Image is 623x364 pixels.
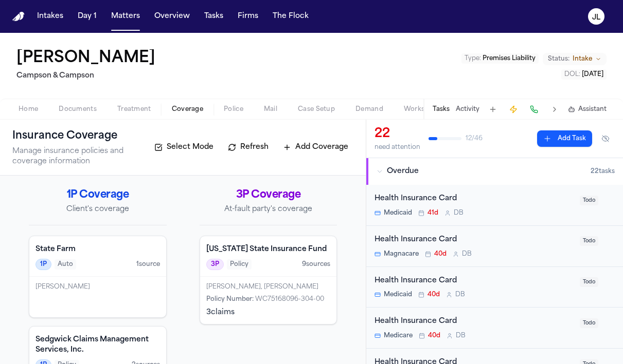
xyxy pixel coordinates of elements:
[455,291,465,299] span: D B
[206,296,254,302] span: Policy Number :
[466,135,483,143] span: 12 / 46
[16,70,159,82] h2: Campson & Campson
[428,332,440,340] span: 40d
[107,7,144,26] button: Matters
[16,49,155,68] button: Edit matter name
[366,308,623,349] div: Open task: Health Insurance Card
[387,166,419,177] span: Overdue
[29,188,167,202] h2: 1P Coverage
[19,105,38,113] span: Home
[33,7,67,26] button: Intakes
[234,7,262,26] button: Firms
[456,105,479,113] button: Activity
[35,335,160,355] h4: Sedgwick Claims Management Services, Inc.
[224,105,243,113] span: Police
[35,283,160,291] div: [PERSON_NAME]
[591,167,615,176] span: 22 task s
[366,226,623,267] div: Open task: Health Insurance Card
[29,204,167,215] p: Client's coverage
[384,209,412,217] span: Medicaid
[200,204,337,215] p: At-fault party's coverage
[227,259,252,270] span: Policy
[506,102,521,117] button: Create Immediate Task
[35,244,160,255] h4: State Farm
[580,236,598,246] span: Todo
[375,193,574,205] div: Health Insurance Card
[561,69,607,80] button: Edit DOL: 2025-05-19
[355,105,383,113] span: Demand
[375,126,420,142] div: 22
[206,283,331,291] div: [PERSON_NAME], [PERSON_NAME]
[35,259,51,270] span: 1P
[298,105,335,113] span: Case Setup
[366,158,623,185] button: Overdue22tasks
[375,275,574,287] div: Health Insurance Card
[580,318,598,328] span: Todo
[454,209,464,217] span: D B
[537,130,592,147] button: Add Task
[136,260,160,269] span: 1 source
[150,7,194,26] button: Overview
[375,234,574,246] div: Health Insurance Card
[578,105,607,113] span: Assistant
[573,55,592,63] span: Intake
[384,332,413,340] span: Medicare
[461,53,539,64] button: Edit Type: Premises Liability
[375,143,420,151] div: need attention
[568,105,607,113] button: Assistant
[428,291,440,299] span: 40d
[12,146,149,167] p: Manage insurance policies and coverage information
[366,185,623,226] div: Open task: Health Insurance Card
[16,49,155,68] h1: [PERSON_NAME]
[55,259,76,270] span: Auto
[592,14,600,21] text: JL
[223,139,274,156] button: Refresh
[428,209,438,217] span: 41d
[384,250,419,258] span: Magnacare
[366,267,623,308] div: Open task: Health Insurance Card
[548,55,569,63] span: Status:
[206,259,224,270] span: 3P
[12,128,140,144] h1: Insurance Coverage
[278,139,353,156] button: Add Coverage
[483,55,536,62] span: Premises Liability
[462,250,472,258] span: D B
[302,260,330,269] span: 9 source s
[465,55,481,62] span: Type :
[59,105,97,113] span: Documents
[596,130,615,147] button: Hide completed tasks (⌘⇧H)
[200,188,337,202] h2: 3P Coverage
[527,102,541,117] button: Make a Call
[486,102,500,117] button: Add Task
[580,196,598,205] span: Todo
[172,105,203,113] span: Coverage
[582,71,603,78] span: [DATE]
[149,139,219,156] button: Select Mode
[255,296,324,302] span: WC75168096-304-00
[269,7,313,26] button: The Flock
[117,105,151,113] span: Treatment
[206,244,331,255] h4: [US_STATE] State Insurance Fund
[200,7,227,26] button: Tasks
[404,105,443,113] span: Workspaces
[564,71,580,78] span: DOL :
[456,332,466,340] span: D B
[543,53,607,65] button: Change status from Intake
[580,277,598,287] span: Todo
[74,7,101,26] button: Day 1
[384,291,412,299] span: Medicaid
[264,105,277,113] span: Mail
[206,308,331,318] div: 3 claim s
[434,250,447,258] span: 40d
[375,316,574,328] div: Health Insurance Card
[433,105,450,113] button: Tasks
[12,12,25,22] img: Finch Logo
[12,12,25,22] a: Home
